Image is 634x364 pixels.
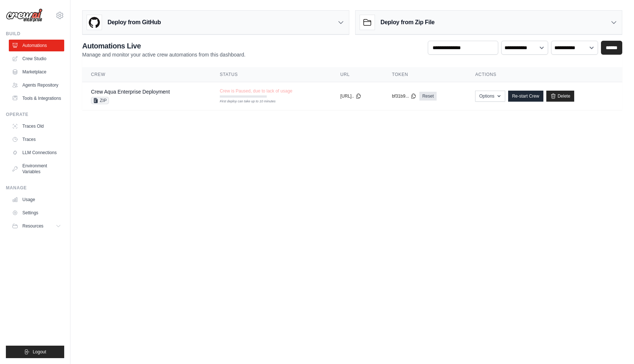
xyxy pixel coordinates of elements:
[82,51,245,58] p: Manage and monitor your active crew automations from this dashboard.
[9,53,64,65] a: Crew Studio
[220,99,267,104] div: First deploy can take up to 10 minutes
[9,92,64,104] a: Tools & Integrations
[9,160,64,178] a: Environment Variables
[9,194,64,205] a: Usage
[475,91,505,102] button: Options
[82,67,211,82] th: Crew
[9,120,64,132] a: Traces Old
[6,112,64,117] div: Operate
[33,349,46,355] span: Logout
[380,18,434,27] h3: Deploy from Zip File
[108,18,161,27] h3: Deploy from GitHub
[9,79,64,91] a: Agents Repository
[392,93,416,99] button: bf31b9...
[220,88,292,94] span: Crew is Paused, due to lack of usage
[87,15,102,30] img: GitHub Logo
[9,66,64,78] a: Marketplace
[9,134,64,145] a: Traces
[9,220,64,232] button: Resources
[546,91,575,102] a: Delete
[508,91,543,102] a: Re-start Crew
[332,67,383,82] th: URL
[82,41,245,51] h2: Automations Live
[466,67,622,82] th: Actions
[6,31,64,37] div: Build
[9,40,64,51] a: Automations
[6,185,64,191] div: Manage
[22,223,43,229] span: Resources
[9,147,64,159] a: LLM Connections
[6,8,43,22] img: Logo
[91,97,109,104] span: ZIP
[6,346,64,358] button: Logout
[383,67,466,82] th: Token
[419,92,437,101] a: Reset
[91,89,170,95] a: Crew Aqua Enterprise Deployment
[211,67,332,82] th: Status
[9,207,64,219] a: Settings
